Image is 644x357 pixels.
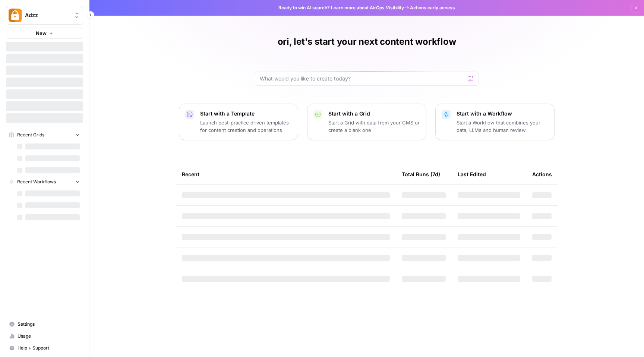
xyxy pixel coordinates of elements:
[6,28,83,39] button: New
[260,75,465,82] input: What would you like to create today?
[532,164,552,184] div: Actions
[458,164,486,184] div: Last Edited
[18,321,80,328] span: Settings
[278,36,456,48] h1: ori, let's start your next content workflow
[36,29,47,37] span: New
[200,110,292,117] p: Start with a Template
[17,178,56,185] span: Recent Workflows
[200,119,292,134] p: Launch best-practice driven templates for content creation and operations
[6,318,83,330] a: Settings
[435,104,555,140] button: Start with a WorkflowStart a Workflow that combines your data, LLMs and human review
[6,176,83,187] button: Recent Workflows
[9,9,22,22] img: Adzz Logo
[6,342,83,354] button: Help + Support
[18,345,80,351] span: Help + Support
[410,4,455,11] span: Actions early access
[6,6,83,25] button: Workspace: Adzz
[6,330,83,342] a: Usage
[182,164,390,184] div: Recent
[402,164,440,184] div: Total Runs (7d)
[457,119,548,134] p: Start a Workflow that combines your data, LLMs and human review
[18,333,80,339] span: Usage
[328,119,420,134] p: Start a Grid with data from your CMS or create a blank one
[457,110,548,117] p: Start with a Workflow
[179,104,298,140] button: Start with a TemplateLaunch best-practice driven templates for content creation and operations
[6,129,83,140] button: Recent Grids
[17,132,44,138] span: Recent Grids
[328,110,420,117] p: Start with a Grid
[307,104,426,140] button: Start with a GridStart a Grid with data from your CMS or create a blank one
[331,5,356,10] a: Learn more
[25,12,70,19] span: Adzz
[278,4,404,11] span: Ready to win AI search? about AirOps Visibility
